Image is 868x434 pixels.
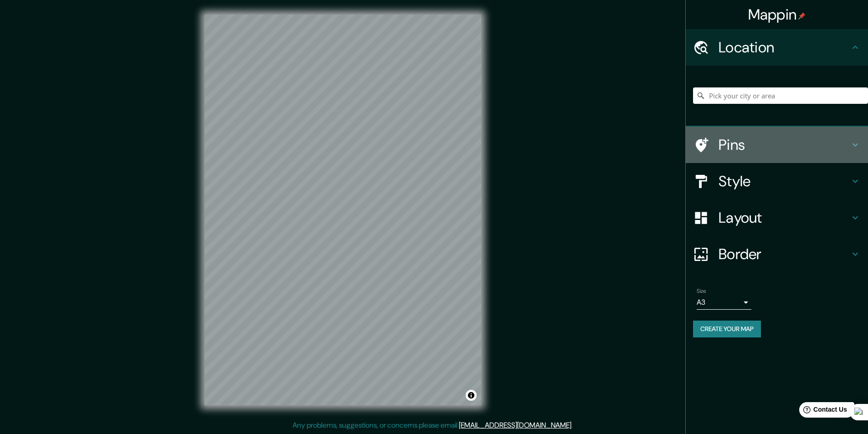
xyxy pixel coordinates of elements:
h4: Location [719,38,850,56]
h4: Pins [719,136,850,154]
canvas: Map [205,15,481,405]
div: A3 [697,295,751,310]
div: Layout [686,199,868,236]
div: Style [686,163,868,199]
div: Location [686,29,868,66]
h4: Mappin [748,5,806,24]
h4: Style [719,172,850,190]
h4: Border [719,245,850,263]
label: Size [697,287,706,295]
div: . [573,420,574,431]
a: [EMAIL_ADDRESS][DOMAIN_NAME] [459,420,571,430]
div: Pins [686,127,868,163]
p: Any problems, suggestions, or concerns please email . [293,420,573,431]
h4: Layout [719,209,850,227]
img: pin-icon.png [798,12,806,20]
iframe: Help widget launcher [787,398,858,424]
div: . [574,420,576,431]
button: Create your map [693,321,761,337]
button: Toggle attribution [466,390,477,401]
div: Border [686,236,868,272]
input: Pick your city or area [693,87,868,104]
